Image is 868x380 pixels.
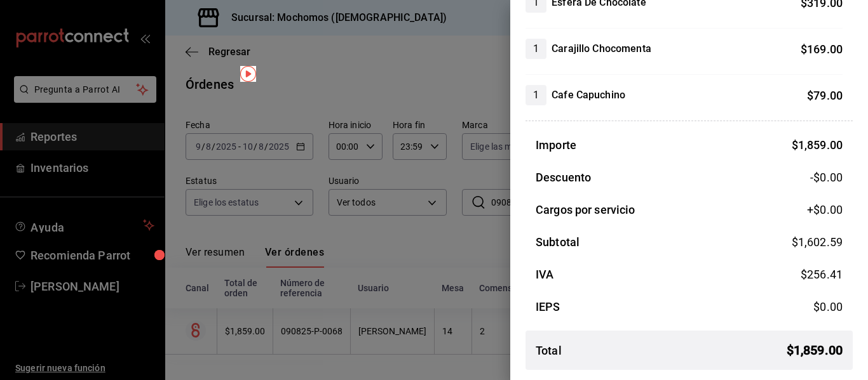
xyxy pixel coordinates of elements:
[787,341,843,360] span: $ 1,859.00
[536,169,591,186] h3: Descuento
[801,43,843,56] span: $ 169.00
[536,298,560,315] h3: IEPS
[552,88,625,103] h4: Cafe Capuchino
[813,300,843,313] span: $ 0.00
[552,41,651,56] h4: Carajillo Chocomenta
[240,66,256,82] img: Tooltip marker
[526,41,546,56] span: 1
[807,201,843,218] span: +$ 0.00
[536,233,580,251] h3: Subtotal
[792,235,843,249] span: $ 1,602.59
[536,266,553,283] h3: IVA
[801,268,843,281] span: $ 256.41
[536,201,635,218] h3: Cargos por servicio
[526,88,546,103] span: 1
[810,169,843,186] span: -$0.00
[807,89,843,102] span: $ 79.00
[792,138,843,152] span: $ 1,859.00
[536,342,562,359] h3: Total
[536,136,576,154] h3: Importe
